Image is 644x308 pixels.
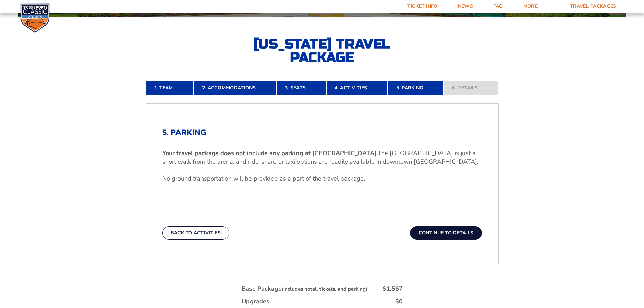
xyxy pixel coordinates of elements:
p: No ground transportation will be provided as a part of the travel package. [162,174,482,183]
b: Your travel package does not include any parking at [GEOGRAPHIC_DATA]. [162,149,378,157]
div: Upgrades [242,297,269,306]
div: $1,567 [383,285,403,293]
a: 2. Accommodations [194,80,277,95]
button: Continue To Details [410,226,482,240]
a: 3. Seats [277,80,326,95]
a: 4. Activities [326,80,388,95]
h2: 5. Parking [162,128,482,137]
div: Base Package [242,285,367,293]
a: 1. Team [146,80,194,95]
h2: [US_STATE] Travel Package [248,37,397,64]
img: CBS Sports Classic [20,3,50,33]
button: Back To Activities [162,226,229,240]
div: $0 [395,297,403,306]
small: (includes hotel, tickets, and parking) [282,286,367,292]
p: The [GEOGRAPHIC_DATA] is just a short walk from the arena, and ride-share or taxi options are rea... [162,149,482,166]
